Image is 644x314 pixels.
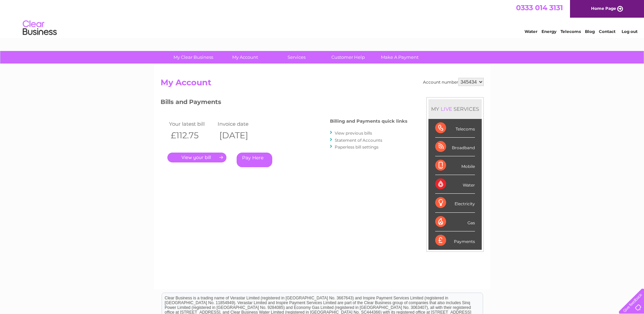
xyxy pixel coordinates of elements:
[335,138,382,143] a: Statement of Accounts
[330,119,407,124] h4: Billing and Payments quick links
[216,119,265,128] td: Invoice date
[435,119,475,138] div: Telecoms
[320,51,376,64] a: Customer Help
[22,18,57,38] img: logo.png
[435,156,475,175] div: Mobile
[516,3,563,12] a: 0333 014 3131
[161,97,407,109] h3: Bills and Payments
[435,231,475,250] div: Payments
[599,29,615,34] a: Contact
[269,51,325,64] a: Services
[423,78,484,86] div: Account number
[428,99,482,119] div: MY SERVICES
[525,29,537,34] a: Water
[237,153,272,167] a: Pay Here
[585,29,595,34] a: Blog
[216,128,265,142] th: [DATE]
[372,51,428,64] a: Make A Payment
[162,4,483,33] div: Clear Business is a trading name of Verastar Limited (registered in [GEOGRAPHIC_DATA] No. 3667643...
[622,29,638,34] a: Log out
[161,78,484,91] h2: My Account
[439,106,454,112] div: LIVE
[165,51,221,64] a: My Clear Business
[167,119,216,128] td: Your latest bill
[167,128,216,142] th: £112.75
[435,138,475,156] div: Broadband
[435,194,475,212] div: Electricity
[167,153,226,162] a: .
[435,175,475,194] div: Water
[335,144,379,150] a: Paperless bill settings
[217,51,273,64] a: My Account
[435,213,475,231] div: Gas
[541,29,556,34] a: Energy
[560,29,581,34] a: Telecoms
[335,130,372,136] a: View previous bills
